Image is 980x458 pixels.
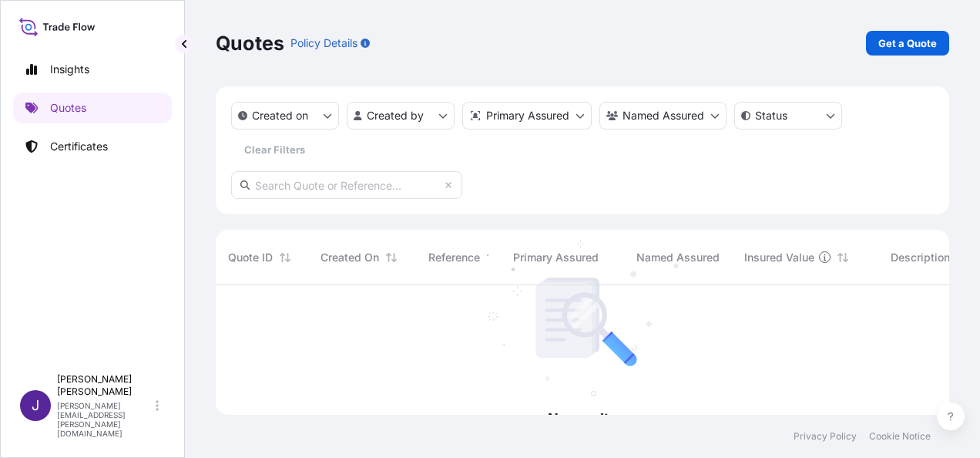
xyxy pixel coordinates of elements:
[32,398,39,413] span: J
[244,142,305,157] p: Clear Filters
[382,248,401,267] button: Sort
[13,131,172,162] a: Certificates
[834,248,852,267] button: Sort
[276,248,294,267] button: Sort
[57,401,153,438] p: [PERSON_NAME][EMAIL_ADDRESS][PERSON_NAME][DOMAIN_NAME]
[513,250,599,265] span: Primary Assured
[794,430,857,443] a: Privacy Policy
[216,31,284,56] p: Quotes
[623,108,704,123] p: Named Assured
[483,248,502,267] button: Sort
[321,250,379,265] span: Created On
[50,100,86,116] p: Quotes
[734,102,842,130] button: certificateStatus Filter options
[228,250,273,265] span: Quote ID
[866,31,949,56] a: Get a Quote
[367,108,424,123] p: Created by
[13,93,172,123] a: Quotes
[462,102,592,130] button: distributor Filter options
[231,137,317,162] button: Clear Filters
[231,171,462,199] input: Search Quote or Reference...
[486,108,569,123] p: Primary Assured
[599,102,727,130] button: cargoOwner Filter options
[878,35,937,51] p: Get a Quote
[57,373,153,398] p: [PERSON_NAME] [PERSON_NAME]
[744,250,814,265] span: Insured Value
[347,102,455,130] button: createdBy Filter options
[869,430,931,443] a: Cookie Notice
[636,250,720,265] span: Named Assured
[252,108,308,123] p: Created on
[50,62,89,77] p: Insights
[290,35,357,51] p: Policy Details
[50,139,108,154] p: Certificates
[13,54,172,85] a: Insights
[428,250,480,265] span: Reference
[231,102,339,130] button: createdOn Filter options
[755,108,787,123] p: Status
